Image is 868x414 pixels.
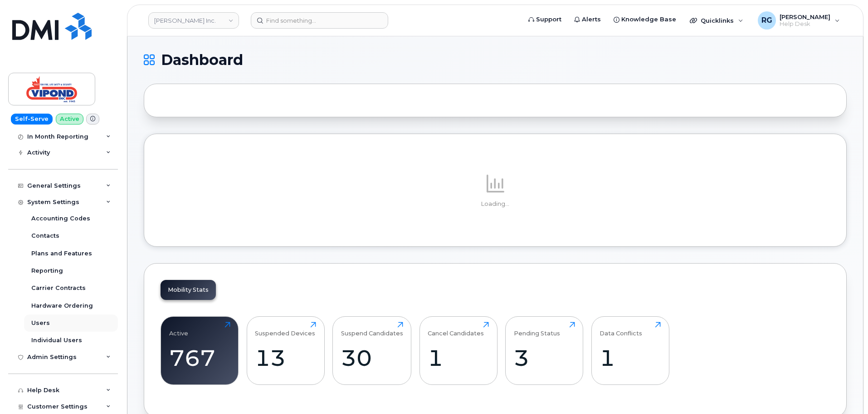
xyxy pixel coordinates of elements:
div: 3 [514,344,575,371]
div: Cancel Candidates [428,322,484,337]
div: 30 [341,344,403,371]
div: Active [169,322,188,337]
div: 13 [255,344,316,371]
a: Suspend Candidates30 [341,322,403,380]
div: 767 [169,344,230,371]
a: Pending Status3 [514,322,575,380]
a: Suspended Devices13 [255,322,316,380]
a: Data Conflicts1 [600,322,661,380]
div: 1 [600,344,661,371]
div: Data Conflicts [600,322,642,337]
span: Dashboard [161,53,243,67]
p: Loading... [161,200,830,208]
div: Pending Status [514,322,560,337]
a: Cancel Candidates1 [428,322,489,380]
div: 1 [428,344,489,371]
a: Active767 [169,322,230,380]
div: Suspended Devices [255,322,315,337]
div: Suspend Candidates [341,322,403,337]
